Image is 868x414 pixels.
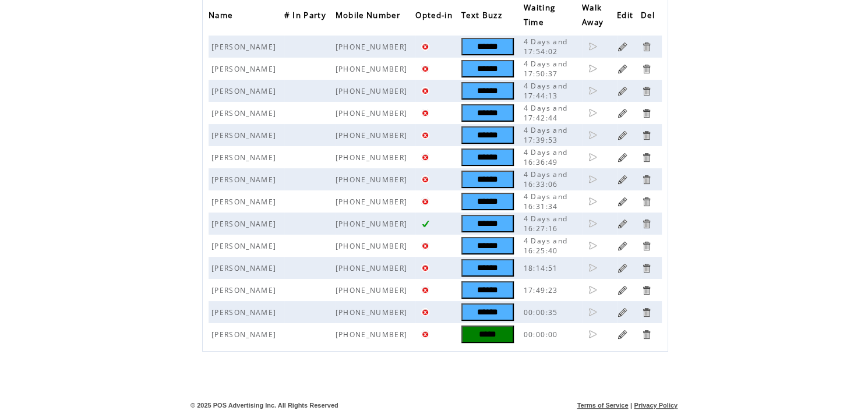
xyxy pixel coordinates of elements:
a: Click to edit [617,263,628,274]
span: [PERSON_NAME] [211,130,279,140]
a: Click to delete [641,240,652,252]
span: [PHONE_NUMBER] [336,307,411,317]
span: [PERSON_NAME] [211,86,279,96]
a: Click to set as walk away [588,86,597,95]
span: [PERSON_NAME] [211,330,279,339]
span: [PHONE_NUMBER] [336,108,411,118]
span: # In Party [284,7,329,26]
a: Click to delete [641,86,652,97]
a: Click to edit [617,108,628,119]
a: Privacy Policy [634,402,678,409]
span: 4 Days and 17:39:53 [524,125,567,145]
a: Click to set as walk away [588,130,597,140]
a: Click to edit [617,307,628,318]
a: Click to delete [641,307,652,318]
span: [PHONE_NUMBER] [336,130,411,140]
a: Click to set as walk away [588,197,597,206]
span: [PHONE_NUMBER] [336,263,411,273]
span: 00:00:00 [524,330,561,339]
a: Click to set as walk away [588,263,597,273]
a: Click to delete [641,108,652,119]
a: Click to edit [617,86,628,97]
a: Click to delete [641,329,652,340]
span: [PHONE_NUMBER] [336,197,411,207]
a: Click to edit [617,218,628,229]
a: Click to edit [617,174,628,185]
span: 4 Days and 17:42:44 [524,103,567,123]
span: © 2025 POS Advertising Inc. All Rights Reserved [190,402,338,409]
span: | [630,402,632,409]
span: 4 Days and 16:33:06 [524,169,567,189]
span: Del [641,7,658,26]
span: [PHONE_NUMBER] [336,86,411,96]
a: Click to edit [617,63,628,75]
a: Click to delete [641,174,652,185]
span: Text Buzz [461,7,505,26]
a: Click to set as walk away [588,285,597,295]
span: [PHONE_NUMBER] [336,219,411,229]
span: [PERSON_NAME] [211,153,279,162]
span: [PERSON_NAME] [211,307,279,317]
span: [PERSON_NAME] [211,263,279,273]
span: [PHONE_NUMBER] [336,64,411,74]
a: Click to set as walk away [588,219,597,228]
a: Click to set as walk away [588,175,597,184]
a: Click to delete [641,285,652,296]
span: [PHONE_NUMBER] [336,42,411,52]
a: Click to edit [617,329,628,340]
a: Click to edit [617,196,628,207]
a: Click to edit [617,41,628,52]
span: 4 Days and 16:25:40 [524,236,567,256]
span: 4 Days and 17:54:02 [524,37,567,56]
span: Name [209,7,235,26]
a: Click to set as walk away [588,241,597,250]
a: Click to delete [641,41,652,52]
a: Click to delete [641,130,652,141]
a: Click to delete [641,63,652,75]
span: [PERSON_NAME] [211,219,279,229]
a: Click to set as walk away [588,307,597,317]
span: 17:49:23 [524,285,561,295]
a: Click to delete [641,152,652,163]
a: Click to set as walk away [588,64,597,73]
span: [PERSON_NAME] [211,175,279,185]
span: [PHONE_NUMBER] [336,175,411,185]
span: [PERSON_NAME] [211,285,279,295]
span: 4 Days and 17:44:13 [524,81,567,101]
span: 4 Days and 16:36:49 [524,147,567,167]
a: Click to edit [617,240,628,252]
a: Click to set as walk away [588,153,597,162]
span: [PERSON_NAME] [211,42,279,52]
a: Click to edit [617,130,628,141]
span: [PHONE_NUMBER] [336,330,411,339]
span: [PERSON_NAME] [211,108,279,118]
span: 00:00:35 [524,307,561,317]
span: [PERSON_NAME] [211,64,279,74]
span: [PERSON_NAME] [211,241,279,251]
span: [PERSON_NAME] [211,197,279,207]
a: Terms of Service [577,402,629,409]
a: Click to delete [641,218,652,229]
span: 4 Days and 17:50:37 [524,59,567,79]
span: [PHONE_NUMBER] [336,285,411,295]
a: Click to delete [641,263,652,274]
a: Click to delete [641,196,652,207]
span: Opted-in [415,7,456,26]
a: Click to set as walk away [588,108,597,118]
a: Click to set as walk away [588,42,597,51]
span: [PHONE_NUMBER] [336,241,411,251]
span: Edit [617,7,636,26]
span: [PHONE_NUMBER] [336,153,411,162]
span: 18:14:51 [524,263,561,273]
a: Click to edit [617,285,628,296]
a: Click to edit [617,152,628,163]
span: 4 Days and 16:27:16 [524,214,567,233]
span: Mobile Number [336,7,403,26]
a: Click to set as walk away [588,330,597,339]
span: 4 Days and 16:31:34 [524,192,567,211]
